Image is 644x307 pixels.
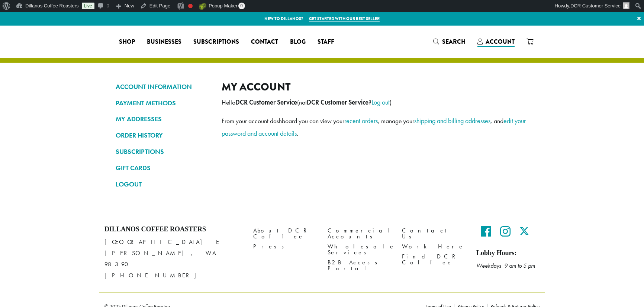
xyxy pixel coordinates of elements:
a: ORDER HISTORY [116,129,210,142]
span: Blog [290,37,306,47]
a: Find DCR Coffee [402,252,465,268]
a: Search [427,36,471,48]
span: 0 [238,3,245,9]
div: Focus keyphrase not set [188,4,193,8]
a: About DCR Coffee [253,225,316,241]
a: Commercial Accounts [328,225,391,241]
a: Log out [371,98,390,106]
span: Contact [251,37,278,47]
strong: DCR Customer Service [235,98,297,106]
a: B2B Access Portal [328,258,391,274]
span: Search [442,37,466,46]
h5: Lobby Hours: [476,249,540,257]
span: Account [486,37,515,46]
a: recent orders [344,116,378,125]
a: × [634,12,644,25]
a: PAYMENT METHODS [116,97,210,109]
p: [GEOGRAPHIC_DATA] E [PERSON_NAME], WA 98390 [PHONE_NUMBER] [104,237,242,281]
span: Subscriptions [193,37,239,47]
a: GIFT CARDS [116,162,210,174]
span: DCR Customer Service [570,3,621,9]
a: Press [253,242,316,252]
a: Work Here [402,242,465,252]
h2: My account [222,80,528,93]
a: shipping and billing addresses [414,116,490,125]
span: Staff [318,37,334,47]
a: Live [82,3,94,9]
a: Shop [113,36,141,48]
em: Weekdays 9 am to 5 pm [476,262,535,270]
h4: Dillanos Coffee Roasters [104,225,242,234]
a: MY ADDRESSES [116,113,210,125]
a: Staff [312,36,340,48]
a: SUBSCRIPTIONS [116,145,210,158]
a: Wholesale Services [328,242,391,258]
strong: DCR Customer Service [307,98,368,106]
a: Get started with our best seller [309,16,380,22]
nav: Account pages [116,80,210,197]
p: From your account dashboard you can view your , manage your , and . [222,115,528,140]
a: Contact Us [402,225,465,241]
span: Businesses [147,37,181,47]
p: Hello (not ? ) [222,96,528,109]
a: ACCOUNT INFORMATION [116,80,210,93]
a: LOGOUT [116,178,210,191]
span: Shop [119,37,135,47]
